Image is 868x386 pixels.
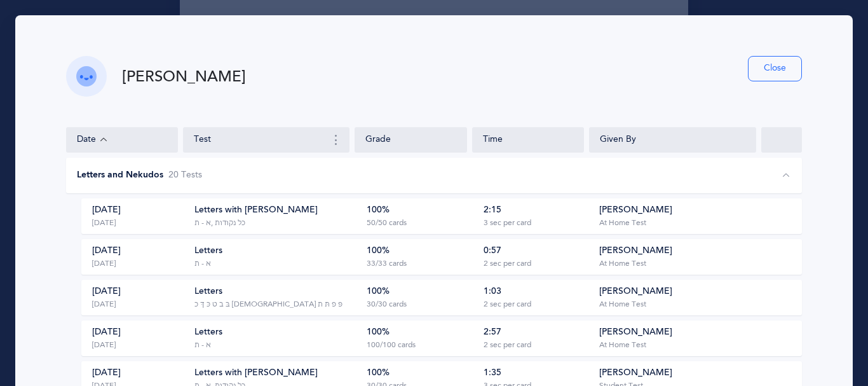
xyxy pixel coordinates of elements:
[198,170,202,180] span: s
[484,259,531,269] div: 2 sec per card
[484,340,531,350] div: 2 sec per card
[484,286,501,298] div: 1:03
[194,286,222,298] div: Letters
[483,134,573,146] div: Time
[367,245,390,258] div: 100%
[122,66,246,87] div: [PERSON_NAME]
[367,218,407,228] div: 50/50 cards
[77,169,163,182] div: Letters and Nekudos
[367,204,390,217] div: 100%
[599,286,672,298] div: [PERSON_NAME]
[92,259,116,269] div: [DATE]
[484,326,501,339] div: 2:57
[194,300,342,310] div: בּ ב ט כּ ךּ כ [DEMOGRAPHIC_DATA] פּ פ תּ ת
[484,204,501,217] div: 2:15
[92,245,121,258] div: [DATE]
[484,245,501,258] div: 0:57
[92,300,116,310] div: [DATE]
[194,340,211,350] div: א - ת
[599,340,646,350] div: At Home Test
[367,340,416,350] div: 100/100 cards
[599,218,646,228] div: At Home Test
[365,134,456,146] div: Grade
[194,132,344,148] div: Test
[599,300,646,310] div: At Home Test
[92,218,116,228] div: [DATE]
[367,259,407,269] div: 33/33 cards
[748,56,802,81] button: Close
[367,367,390,380] div: 100%
[92,286,121,298] div: [DATE]
[194,367,318,380] div: Letters with [PERSON_NAME]
[77,133,167,147] div: Date
[194,259,211,269] div: א - ת
[484,367,501,380] div: 1:35
[367,300,407,310] div: 30/30 cards
[599,204,672,217] div: [PERSON_NAME]
[367,326,390,339] div: 100%
[367,286,390,298] div: 100%
[168,169,202,182] span: 20 Test
[194,218,245,228] div: ‭‫א - ת‬, ‭‫כל נקודות
[484,218,531,228] div: 3 sec per card
[484,300,531,310] div: 2 sec per card
[599,326,672,339] div: [PERSON_NAME]
[92,326,121,339] div: [DATE]
[194,326,222,339] div: Letters
[194,245,222,258] div: Letters
[599,245,672,258] div: [PERSON_NAME]
[92,340,116,350] div: [DATE]
[600,134,745,146] div: Given By
[599,259,646,269] div: At Home Test
[92,204,121,217] div: [DATE]
[92,367,121,380] div: [DATE]
[599,367,672,380] div: [PERSON_NAME]
[194,204,318,217] div: Letters with [PERSON_NAME]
